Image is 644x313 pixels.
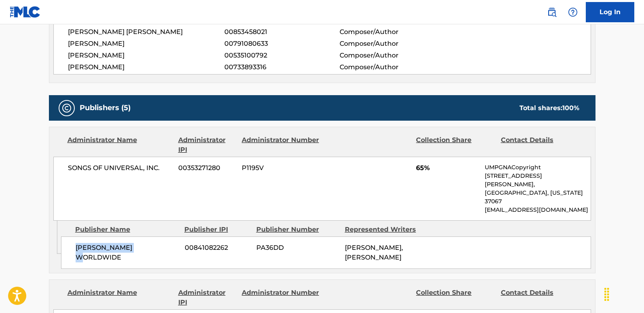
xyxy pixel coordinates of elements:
[501,288,579,307] div: Contact Details
[62,103,72,113] img: Publishers
[178,288,236,307] div: Administrator IPI
[485,172,590,189] p: [STREET_ADDRESS][PERSON_NAME],
[340,51,444,60] span: Composer/Author
[416,163,479,173] span: 65%
[501,135,579,155] div: Contact Details
[68,39,225,49] span: [PERSON_NAME]
[178,163,236,173] span: 00353271280
[224,39,339,49] span: 00791080633
[68,288,172,307] div: Administrator Name
[184,225,250,234] div: Publisher IPI
[68,163,173,173] span: SONGS OF UNIVERSAL, INC.
[340,39,444,49] span: Composer/Author
[562,104,579,112] span: 100 %
[68,27,225,37] span: [PERSON_NAME] [PERSON_NAME]
[242,163,320,173] span: P1195V
[345,244,403,261] span: [PERSON_NAME], [PERSON_NAME]
[340,27,444,37] span: Composer/Author
[416,135,494,155] div: Collection Share
[256,243,339,253] span: PA36DD
[185,243,250,253] span: 00841082262
[544,4,560,20] a: Public Search
[68,62,225,72] span: [PERSON_NAME]
[68,51,225,60] span: [PERSON_NAME]
[242,288,320,307] div: Administrator Number
[75,225,178,234] div: Publisher Name
[485,189,590,206] p: [GEOGRAPHIC_DATA], [US_STATE] 37067
[68,135,172,155] div: Administrator Name
[519,103,579,113] div: Total shares:
[340,62,444,72] span: Composer/Author
[224,27,339,37] span: 00853458021
[485,206,590,214] p: [EMAIL_ADDRESS][DOMAIN_NAME]
[178,135,236,155] div: Administrator IPI
[485,163,590,172] p: UMPGNACopyright
[242,135,320,155] div: Administrator Number
[600,282,613,307] div: Drag
[547,7,557,17] img: search
[256,225,339,234] div: Publisher Number
[345,225,427,234] div: Represented Writers
[416,288,494,307] div: Collection Share
[76,243,179,262] span: [PERSON_NAME] WORLDWIDE
[604,274,644,313] iframe: Chat Widget
[80,103,131,113] h5: Publishers (5)
[568,7,578,17] img: help
[586,2,634,22] a: Log In
[224,51,339,60] span: 00535100792
[224,62,339,72] span: 00733893316
[10,6,41,18] img: MLC Logo
[565,4,581,20] div: Help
